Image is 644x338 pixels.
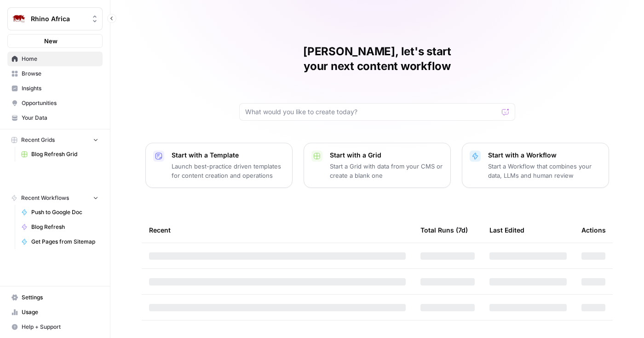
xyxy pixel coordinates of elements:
button: New [7,34,103,48]
p: Start a Grid with data from your CMS or create a blank one [330,162,443,180]
div: Total Runs (7d) [420,217,468,243]
button: Start with a TemplateLaunch best-practice driven templates for content creation and operations [145,143,293,188]
span: Push to Google Doc [31,208,98,216]
div: Recent [149,217,406,243]
span: Recent Workflows [21,194,69,202]
a: Get Pages from Sitemap [17,234,103,249]
a: Blog Refresh [17,220,103,234]
span: Your Data [22,114,98,122]
h1: [PERSON_NAME], let's start your next content workflow [239,44,515,74]
span: Blog Refresh [31,223,98,231]
span: Help + Support [22,323,98,331]
a: Browse [7,66,103,81]
button: Recent Workflows [7,191,103,205]
button: Help + Support [7,320,103,334]
p: Start with a Workflow [488,151,601,160]
a: Home [7,52,103,66]
span: New [44,36,57,46]
button: Start with a GridStart a Grid with data from your CMS or create a blank one [304,143,451,188]
span: Blog Refresh Grid [31,150,98,158]
a: Settings [7,290,103,305]
span: Settings [22,293,98,302]
a: Blog Refresh Grid [17,147,103,162]
span: Browse [22,70,98,78]
span: Rhino Africa [31,14,86,23]
span: Recent Grids [21,136,55,144]
a: Insights [7,81,103,96]
button: Start with a WorkflowStart a Workflow that combines your data, LLMs and human review [462,143,609,188]
p: Start a Workflow that combines your data, LLMs and human review [488,162,601,180]
button: Workspace: Rhino Africa [7,7,103,30]
a: Usage [7,305,103,320]
img: Rhino Africa Logo [11,11,27,27]
p: Start with a Grid [330,151,443,160]
span: Usage [22,308,98,316]
input: What would you like to create today? [245,107,498,117]
p: Start with a Template [172,151,285,160]
p: Launch best-practice driven templates for content creation and operations [172,162,285,180]
span: Get Pages from Sitemap [31,238,98,246]
button: Recent Grids [7,133,103,147]
div: Actions [581,217,606,243]
span: Insights [22,84,98,93]
a: Opportunities [7,96,103,111]
a: Your Data [7,111,103,125]
span: Opportunities [22,99,98,107]
span: Home [22,55,98,63]
a: Push to Google Doc [17,205,103,220]
div: Last Edited [489,217,524,243]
